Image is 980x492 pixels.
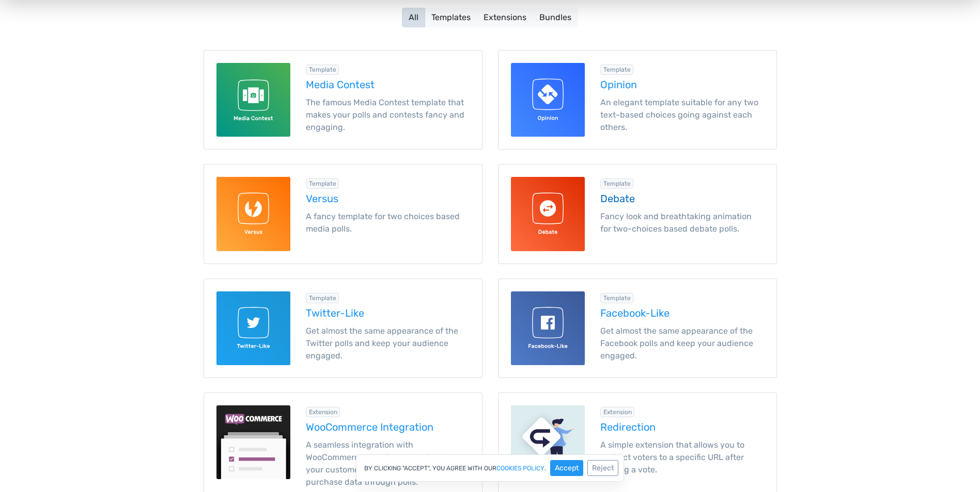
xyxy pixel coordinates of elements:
[216,63,290,137] img: Media Contest for TotalPoll
[204,278,483,378] a: Twitter-Like for TotalPoll Template Twitter-Like Get almost the same appearance of the Twitter po...
[306,421,470,433] h5: WooCommerce Integration extension for TotalPoll
[498,278,777,378] a: Facebook-Like for TotalPoll Template Facebook-Like Get almost the same appearance of the Facebook...
[216,405,290,479] img: WooCommerce Integration for TotalPoll
[425,8,477,27] button: Templates
[356,454,624,482] div: By clicking "Accept", you agree with our .
[511,63,585,137] img: Opinion for TotalPoll
[600,407,635,417] div: Extension
[587,460,618,476] button: Reject
[204,164,483,264] a: Versus for TotalPoll Template Versus A fancy template for two choices based media polls.
[600,210,764,235] p: Fancy look and breathtaking animation for two-choices based debate polls.
[306,193,470,204] h5: Versus template for TotalPoll
[306,210,470,235] p: A fancy template for two choices based media polls.
[306,96,470,134] p: The famous Media Contest template that makes your polls and contests fancy and engaging.
[600,325,764,362] p: Get almost the same appearance of the Facebook polls and keep your audience engaged.
[600,293,634,303] div: Template
[204,50,483,150] a: Media Contest for TotalPoll Template Media Contest The famous Media Contest template that makes y...
[306,64,339,75] div: Template
[498,50,777,150] a: Opinion for TotalPoll Template Opinion An elegant template suitable for any two text-based choice...
[306,325,470,362] p: Get almost the same appearance of the Twitter polls and keep your audience engaged.
[533,8,578,27] button: Bundles
[498,164,777,264] a: Debate for TotalPoll Template Debate Fancy look and breathtaking animation for two-choices based ...
[306,178,339,189] div: Template
[600,96,764,134] p: An elegant template suitable for any two text-based choices going against each others.
[477,8,533,27] button: Extensions
[550,460,583,476] button: Accept
[306,439,470,488] p: A seamless integration with WooCommerce WordPress plugin to know your customers better by collect...
[600,307,764,319] h5: Facebook-Like template for TotalPoll
[306,307,470,319] h5: Twitter-Like template for TotalPoll
[496,465,545,471] a: cookies policy
[511,177,585,251] img: Debate for TotalPoll
[600,79,764,90] h5: Opinion template for TotalPoll
[600,193,764,204] h5: Debate template for TotalPoll
[216,291,290,365] img: Twitter-Like for TotalPoll
[600,178,634,189] div: Template
[600,421,764,433] h5: Redirection extension for TotalPoll
[402,8,425,27] button: All
[306,407,340,417] div: Extension
[511,405,585,479] img: Redirection for TotalPoll
[306,293,339,303] div: Template
[600,64,634,75] div: Template
[306,79,470,90] h5: Media Contest template for TotalPoll
[511,291,585,365] img: Facebook-Like for TotalPoll
[600,439,764,476] p: A simple extension that allows you to redirect voters to a specific URL after casting a vote.
[216,177,290,251] img: Versus for TotalPoll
